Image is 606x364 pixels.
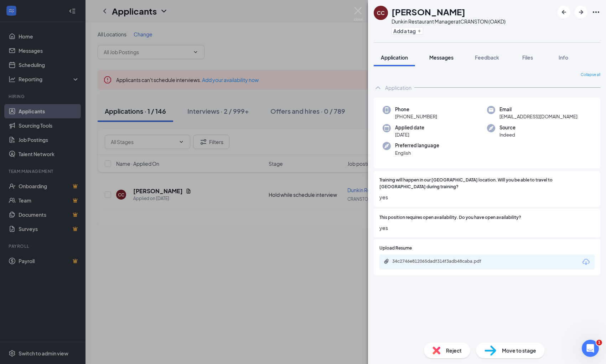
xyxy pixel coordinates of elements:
[377,9,385,16] div: CC
[392,258,492,264] div: 34c2746e812065dadf314f3adb48caba.pdf
[385,84,411,91] div: Application
[596,340,602,345] span: 1
[592,8,600,16] svg: Ellipses
[392,27,423,35] button: PlusAdd a tag
[446,347,462,354] span: Reject
[429,54,454,61] span: Messages
[502,347,536,354] span: Move to stage
[384,258,389,264] svg: Paperclip
[395,131,424,138] span: [DATE]
[392,18,506,25] div: Dunkin Restaurant Manager at CRANSTON (OAKD)
[559,54,568,61] span: Info
[374,83,382,92] svg: ChevronUp
[581,72,600,78] span: Collapse all
[379,245,412,252] span: Upload Resume
[499,131,516,138] span: Indeed
[417,29,421,33] svg: Plus
[395,106,437,113] span: Phone
[558,6,570,19] button: ArrowLeftNew
[582,340,599,357] iframe: Intercom live chat
[522,54,533,61] span: Files
[395,149,439,157] span: English
[499,113,577,120] span: [EMAIL_ADDRESS][DOMAIN_NAME]
[384,258,499,265] a: Paperclip34c2746e812065dadf314f3adb48caba.pdf
[499,106,577,113] span: Email
[379,214,521,221] span: This position requires open availability. Do you have open availability?
[395,113,437,120] span: [PHONE_NUMBER]
[475,54,499,61] span: Feedback
[499,124,516,131] span: Source
[381,54,408,61] span: Application
[379,193,595,201] span: yes
[395,124,424,131] span: Applied date
[379,224,595,232] span: yes
[395,142,439,149] span: Preferred language
[379,177,595,190] span: Training will happen in our [GEOGRAPHIC_DATA] location. Will you be able to travel to [GEOGRAPHIC...
[577,8,585,16] svg: ArrowRight
[575,6,587,19] button: ArrowRight
[582,258,590,266] svg: Download
[392,6,465,18] h1: [PERSON_NAME]
[560,8,568,16] svg: ArrowLeftNew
